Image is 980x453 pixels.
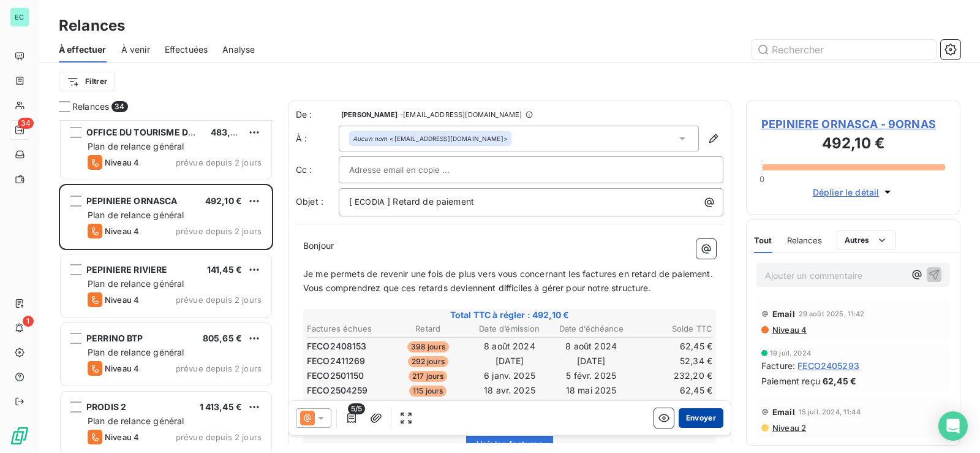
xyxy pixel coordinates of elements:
[388,322,468,335] th: Retard
[353,134,508,143] div: <[EMAIL_ADDRESS][DOMAIN_NAME]>
[409,386,447,397] span: 115 jours
[303,283,651,293] span: Vous comprendrez que ces retards deviennent difficiles à gérer pour notre structure.
[105,226,139,236] span: Niveau 4
[797,359,859,372] span: FECO2405293
[679,408,723,428] button: Envoyer
[809,185,898,199] button: Déplier le détail
[86,333,143,343] span: PERRINO BTP
[105,364,139,373] span: Niveau 4
[88,416,184,426] span: Plan de relance général
[633,322,713,335] th: Solde TTC
[200,402,243,412] span: 1 413,45 €
[10,426,29,446] img: Logo LeanPay
[772,309,795,319] span: Email
[176,432,262,442] span: prévue depuis 2 jours
[59,15,125,37] h3: Relances
[409,371,447,382] span: 217 jours
[303,268,713,279] span: Je me permets de revenir une fois de plus vers vous concernant les factures en retard de paiement.
[88,278,184,289] span: Plan de relance général
[469,354,549,368] td: [DATE]
[296,132,339,145] label: À :
[551,384,631,397] td: 18 mai 2025
[551,354,631,368] td: [DATE]
[341,111,398,118] span: [PERSON_NAME]
[387,196,474,207] span: ] Retard de paiement
[759,174,764,184] span: 0
[823,375,856,387] span: 62,45 €
[296,164,339,176] label: Cc :
[307,399,368,411] span: FECO2507240
[551,398,631,412] td: 9 août 2025
[348,403,365,414] span: 5/5
[633,384,713,397] td: 62,45 €
[772,407,795,417] span: Email
[400,111,522,118] span: - [EMAIL_ADDRESS][DOMAIN_NAME]
[761,359,795,372] span: Facture :
[205,196,242,206] span: 492,10 €
[349,161,481,179] input: Adresse email en copie ...
[408,356,448,367] span: 292 jours
[633,354,713,368] td: 52,34 €
[770,349,811,357] span: 19 juil. 2024
[771,325,807,335] span: Niveau 4
[72,101,109,113] span: Relances
[18,118,34,129] span: 34
[469,340,549,353] td: 8 août 2024
[176,158,262,167] span: prévue depuis 2 jours
[176,226,262,236] span: prévue depuis 2 jours
[349,196,352,207] span: [
[633,369,713,383] td: 232,20 €
[353,196,386,210] span: ECODIA
[837,230,896,250] button: Autres
[469,384,549,397] td: 18 avr. 2025
[799,408,861,416] span: 15 juil. 2024, 11:44
[307,340,367,352] span: FECO2408153
[306,322,386,335] th: Factures échues
[121,44,150,56] span: À venir
[477,439,543,449] span: Voir les factures
[761,132,945,157] h3: 492,10 €
[787,235,822,245] span: Relances
[754,235,772,245] span: Tout
[938,411,968,441] div: Open Intercom Messenger
[761,375,820,387] span: Paiement reçu
[307,370,364,382] span: FECO2501150
[761,116,945,132] span: PEPINIERE ORNASCA - 9ORNAS
[307,384,368,397] span: FECO2504259
[303,240,334,251] span: Bonjour
[469,398,549,412] td: 10 juil. 2025
[353,134,387,143] em: Aucun nom
[59,72,115,91] button: Filtrer
[86,196,178,206] span: PEPINIERE ORNASCA
[211,127,249,137] span: 483,37 €
[296,196,323,207] span: Objet :
[551,322,631,335] th: Date d’échéance
[88,347,184,357] span: Plan de relance général
[207,264,242,275] span: 141,45 €
[222,44,255,56] span: Analyse
[111,101,127,112] span: 34
[633,398,713,412] td: 82,66 €
[799,310,865,318] span: 29 août 2025, 11:42
[307,355,366,367] span: FECO2411269
[105,432,139,442] span: Niveau 4
[203,333,242,343] span: 805,65 €
[176,364,262,373] span: prévue depuis 2 jours
[296,108,339,121] span: De :
[86,402,126,412] span: PRODIS 2
[105,295,139,305] span: Niveau 4
[23,316,34,327] span: 1
[305,309,714,321] span: Total TTC à régler : 492,10 €
[551,340,631,353] td: 8 août 2024
[407,341,449,352] span: 398 jours
[86,127,227,137] span: OFFICE DU TOURISME DE ZONZA
[165,44,208,56] span: Effectuées
[633,340,713,353] td: 62,45 €
[105,158,139,167] span: Niveau 4
[59,120,273,453] div: grid
[59,44,107,56] span: À effectuer
[813,186,880,199] span: Déplier le détail
[176,295,262,305] span: prévue depuis 2 jours
[88,210,184,220] span: Plan de relance général
[752,40,936,59] input: Rechercher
